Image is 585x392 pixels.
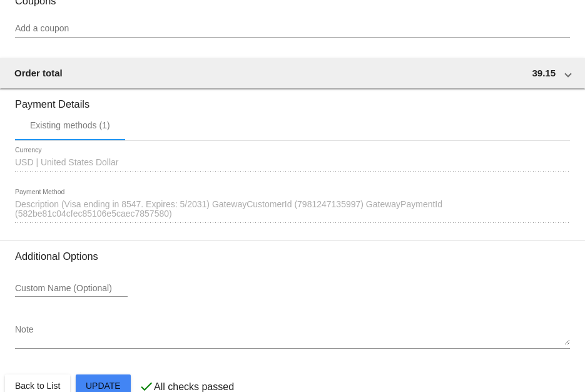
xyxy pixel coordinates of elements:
[86,381,121,391] span: Update
[15,250,570,262] h3: Additional Options
[15,199,442,219] span: Description (Visa ending in 8547. Expires: 5/2031) GatewayCustomerId (7981247135997) GatewayPayme...
[15,284,128,294] input: Custom Name (Optional)
[30,120,110,130] div: Existing methods (1)
[15,24,570,34] input: Add a coupon
[15,157,118,167] span: USD | United States Dollar
[532,68,556,78] span: 39.15
[15,89,570,110] h3: Payment Details
[15,381,60,391] span: Back to List
[14,68,63,78] span: Order total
